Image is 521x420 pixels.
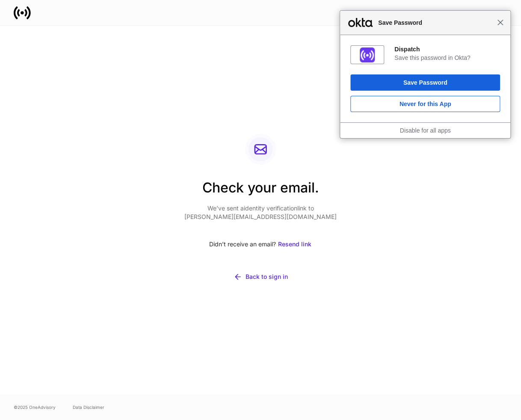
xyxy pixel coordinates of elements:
span: Save Password [374,18,497,28]
div: Resend link [278,240,311,248]
div: Back to sign in [246,272,288,281]
h2: Check your email. [184,178,337,204]
button: Resend link [278,235,312,254]
img: AAAABklEQVQDAMWBnzTAa2aNAAAAAElFTkSuQmCC [360,47,375,62]
a: Data Disclaimer [73,404,104,411]
button: Save Password [350,74,500,91]
button: Never for this App [350,96,500,112]
div: Dispatch [394,45,500,53]
button: Back to sign in [184,267,337,286]
a: Disable for all apps [400,127,450,134]
div: Save this password in Okta? [394,54,500,62]
p: We’ve sent a identity verification link to [PERSON_NAME][EMAIL_ADDRESS][DOMAIN_NAME] [184,204,337,221]
span: © 2025 OneAdvisory [14,404,56,411]
span: Close [497,19,503,26]
div: Didn’t receive an email? [184,235,337,254]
